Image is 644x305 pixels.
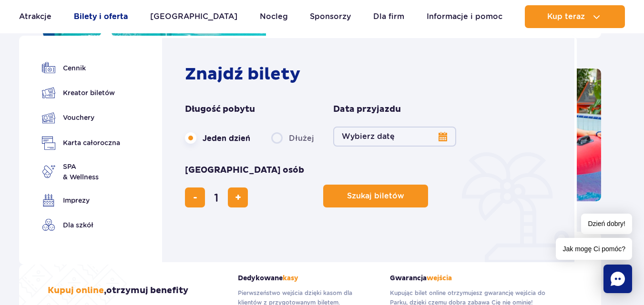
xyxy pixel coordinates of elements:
[556,238,632,260] span: Jak mogę Ci pomóc?
[271,128,314,148] label: Dłużej
[228,187,248,207] button: dodaj bilet
[547,12,585,21] span: Kup teraz
[283,274,298,282] span: kasy
[185,104,556,207] form: Planowanie wizyty w Park of Poland
[333,127,456,147] button: Wybierz datę
[205,186,228,209] input: liczba biletów
[390,274,548,282] strong: Gwarancja
[185,104,255,115] span: Długość pobytu
[427,5,502,28] a: Informacje i pomoc
[260,5,288,28] a: Nocleg
[333,104,401,115] span: Data przyjazdu
[150,5,237,28] a: [GEOGRAPHIC_DATA]
[42,111,120,125] a: Vouchery
[373,5,404,28] a: Dla firm
[185,128,250,148] label: Jeden dzień
[310,5,351,28] a: Sponsorzy
[63,161,99,182] span: SPA & Wellness
[42,86,120,99] a: Kreator biletów
[48,285,104,296] span: Kupuj online
[42,61,120,75] a: Cennik
[19,5,51,28] a: Atrakcje
[74,5,128,28] a: Bilety i oferta
[185,187,205,207] button: usuń bilet
[323,185,428,207] button: Szukaj biletów
[603,265,632,293] div: Chat
[42,161,120,182] a: SPA& Wellness
[347,192,404,200] span: Szukaj biletów
[525,5,625,28] button: Kup teraz
[42,218,120,232] a: Dla szkół
[185,165,304,176] span: [GEOGRAPHIC_DATA] osób
[238,274,376,282] strong: Dedykowane
[581,214,632,234] span: Dzień dobry!
[48,285,188,296] h3: , otrzymuj benefity
[427,274,452,282] span: wejścia
[42,136,120,150] a: Karta całoroczna
[185,64,300,85] strong: Znajdź bilety
[42,194,120,207] a: Imprezy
